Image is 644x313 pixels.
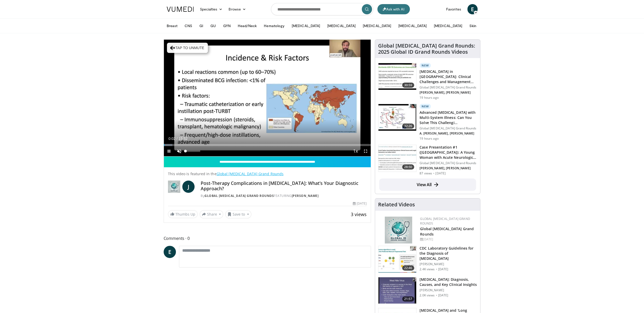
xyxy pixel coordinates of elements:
p: [PERSON_NAME], [PERSON_NAME] [420,166,477,170]
p: [DATE] [438,293,448,297]
h4: Post-Therapy Complications in [MEDICAL_DATA]: What’s Your Diagnostic Approach? [201,181,367,192]
p: Global [MEDICAL_DATA] Grand Rounds [420,85,477,90]
button: [MEDICAL_DATA] [395,21,430,31]
p: [PERSON_NAME], [PERSON_NAME] [420,91,477,95]
button: [MEDICAL_DATA] [324,21,359,31]
h3: [MEDICAL_DATA] in [GEOGRAPHIC_DATA]: Clinical Challenges and Management Strategi… [420,69,477,84]
p: 19 hours ago [420,137,438,141]
div: Volume Level [186,150,200,152]
button: [MEDICAL_DATA] [360,21,394,31]
button: Breast [164,21,180,31]
button: Save to [225,210,251,218]
div: Progress Bar [164,144,371,146]
button: [MEDICAL_DATA] [289,21,323,31]
h3: CDC Laboratory Guidelines for the Diagnosis of [MEDICAL_DATA] [420,246,477,261]
p: A. [PERSON_NAME], [PERSON_NAME] [420,131,477,136]
h4: Global [MEDICAL_DATA] Grand Rounds: 2025 Global ID Grand Rounds Videos [378,43,477,55]
img: e8c88a5e-a19f-4e72-89ab-bd3954aaaa24.150x105_q85_crop-smart_upscale.jpg [378,277,416,304]
p: [PERSON_NAME] [420,288,477,292]
a: E [467,4,478,14]
a: 22:46 CDC Laboratory Guidelines for the Diagnosis of [MEDICAL_DATA] [PERSON_NAME] 2.4K views · [D... [378,246,477,273]
a: E [164,246,176,258]
div: · [436,267,437,271]
a: Favorites [443,4,464,14]
p: Global [MEDICAL_DATA] Grand Rounds [420,161,477,165]
p: New [420,104,431,109]
a: Global [MEDICAL_DATA] Grand Rounds [420,226,474,237]
span: 0:02 [168,137,175,141]
button: [MEDICAL_DATA] [431,21,465,31]
span: 3 views [351,211,367,217]
a: View All [379,178,476,191]
p: [PERSON_NAME] [420,262,477,266]
p: This video is featured in the [168,171,367,176]
a: 21:57 [MEDICAL_DATA]: Diagnosis, Causes, and Key Clinical Insights [PERSON_NAME] 2.0K views · [DATE] [378,277,477,304]
a: [PERSON_NAME] [292,194,319,198]
span: 28:50 [402,164,414,170]
a: Global [MEDICAL_DATA] Grand Rounds [205,194,274,198]
button: Ask with AI [377,4,410,14]
a: Global [MEDICAL_DATA] Grand Rounds [217,171,284,176]
button: Playback Rate [350,146,360,156]
button: Fullscreen [360,146,371,156]
button: Share [200,210,223,218]
img: 59582ebc-6c08-4029-9cff-a4c7f47bcb38.150x105_q85_crop-smart_upscale.jpg [378,104,416,131]
p: 19 hours ago [420,96,438,100]
p: [DATE] [438,267,448,271]
p: New [420,63,431,68]
span: 21:57 [402,296,414,301]
a: Global [MEDICAL_DATA] Grand Rounds [420,217,470,226]
button: Unmute [174,146,184,156]
div: [DATE] [353,201,367,206]
button: Tap to unmute [167,43,208,53]
img: VuMedi Logo [167,7,194,12]
p: [DATE] [435,171,446,175]
h3: [MEDICAL_DATA]: Diagnosis, Causes, and Key Clinical Insights [420,277,477,287]
p: Global [MEDICAL_DATA] Grand Rounds [420,126,477,130]
button: Skin [466,21,479,31]
a: 30:59 New [MEDICAL_DATA] in [GEOGRAPHIC_DATA]: Clinical Challenges and Management Strategi… Globa... [378,63,477,100]
div: By FEATURING [201,194,367,198]
a: Thumbs Up [168,210,198,218]
img: Global Infectious Diseases Grand Rounds [168,181,180,193]
span: / [177,137,178,141]
span: 32:26 [402,124,414,129]
h3: Case Presentation #1 ([GEOGRAPHIC_DATA]): A Young Woman with Acute Neurologic Ma… [420,145,477,160]
img: e456a1d5-25c5-46f9-913a-7a343587d2a7.png.150x105_q85_autocrop_double_scale_upscale_version-0.2.png [385,217,412,243]
div: [DATE] [420,237,476,242]
a: 28:50 Case Presentation #1 ([GEOGRAPHIC_DATA]): A Young Woman with Acute Neurologic Ma… Global [M... [378,145,477,175]
button: GU [207,21,219,31]
p: 2.4K views [420,267,435,271]
button: GYN [220,21,233,31]
span: 15:52 [178,137,187,141]
button: CNS [182,21,195,31]
h4: Related Videos [378,202,415,208]
video-js: Video Player [164,40,371,156]
button: Head/Neck [235,21,260,31]
img: f7c21533-5b7b-42c7-a86c-6aa2c98f675d.150x105_q85_crop-smart_upscale.jpg [378,63,416,90]
span: 30:59 [402,83,414,88]
button: Pause [164,146,174,156]
a: Specialties [197,4,226,14]
button: Hematology [261,21,288,31]
input: Search topics, interventions [271,3,373,15]
a: 32:26 New Advanced [MEDICAL_DATA] with Multi-System Illness: Can You Solve This Challengi… Global... [378,104,477,141]
p: 87 views [420,171,432,175]
img: 2b85881e-cecb-4b80-9469-746b111e3131.150x105_q85_crop-smart_upscale.jpg [378,246,416,273]
span: Comments 0 [164,235,371,242]
a: Browse [225,4,249,14]
button: GI [196,21,206,31]
p: 2.0K views [420,293,435,297]
div: · [436,293,437,297]
img: 153ea946-f85e-44d0-ba3b-29b2d507bd27.150x105_q85_crop-smart_upscale.jpg [378,145,416,172]
span: 22:46 [402,265,414,271]
div: · [433,171,434,175]
h3: Advanced [MEDICAL_DATA] with Multi-System Illness: Can You Solve This Challengi… [420,110,477,125]
a: J [182,181,195,193]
